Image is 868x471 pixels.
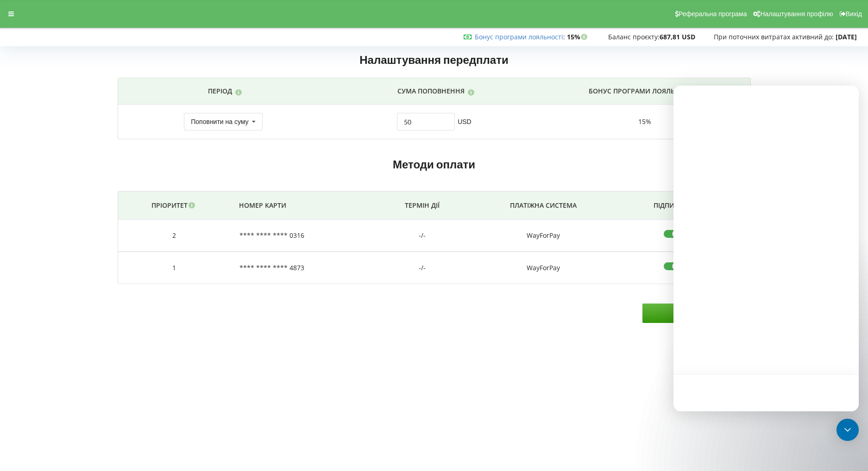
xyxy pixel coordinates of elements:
[621,192,730,220] th: Підписка
[548,117,742,126] div: 15%
[466,192,621,220] th: Платіжна система
[118,157,751,172] h2: Методи оплати
[660,32,695,41] strong: 687,81 USD
[458,117,472,126] span: USD
[679,10,747,18] span: Реферальна програма
[837,419,859,441] div: Open Intercom Messenger
[191,118,248,125] div: Поповнити на суму
[760,10,833,18] span: Налаштування профілю
[589,87,695,96] p: Бонус програми лояльності
[118,220,231,252] td: 2
[118,192,231,220] th: Пріоритет
[231,192,379,220] th: Номер карти
[208,87,232,96] p: Період
[397,87,465,96] p: Сума поповнення
[673,86,859,411] iframe: Intercom live chat
[379,252,466,284] td: -/-
[836,32,857,41] strong: [DATE]
[118,48,751,72] h2: Налаштування передплати
[642,304,751,323] input: Зберегти
[118,252,231,284] td: 1
[466,252,621,284] td: WayForPay
[188,201,195,207] i: Гроші будуть списані з активної карти з найвищим пріоритетом(чим більше цифра - тим вище пріорите...
[714,32,834,41] span: При поточних витратах активний до:
[379,192,466,220] th: Термін дії
[466,220,621,252] td: WayForPay
[475,32,563,41] a: Бонус програми лояльності
[379,220,466,252] td: -/-
[567,32,590,41] strong: 15%
[608,32,660,41] span: Баланс проєкту:
[475,32,565,41] span: :
[846,10,862,18] span: Вихід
